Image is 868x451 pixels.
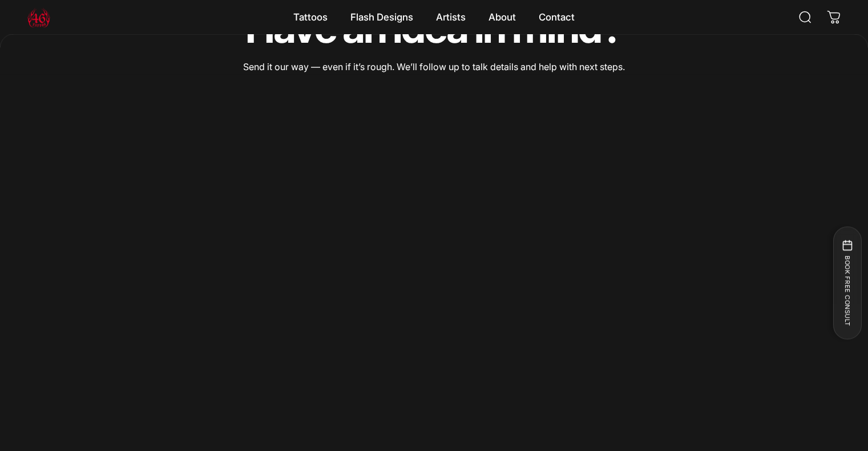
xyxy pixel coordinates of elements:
[833,226,861,339] button: BOOK FREE CONSULT
[512,7,623,48] animate-element: mind?
[142,60,726,75] p: Send it our way — even if it’s rough. We’ll follow up to talk details and help with next steps.
[477,5,527,29] summary: About
[474,7,505,48] animate-element: in
[342,7,386,48] animate-element: an
[245,7,336,48] animate-element: Have
[393,7,467,48] animate-element: idea
[821,5,846,30] a: 0 items
[339,5,425,29] summary: Flash Designs
[425,5,477,29] summary: Artists
[282,5,586,29] nav: Primary
[282,5,339,29] summary: Tattoos
[527,5,586,29] a: Contact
